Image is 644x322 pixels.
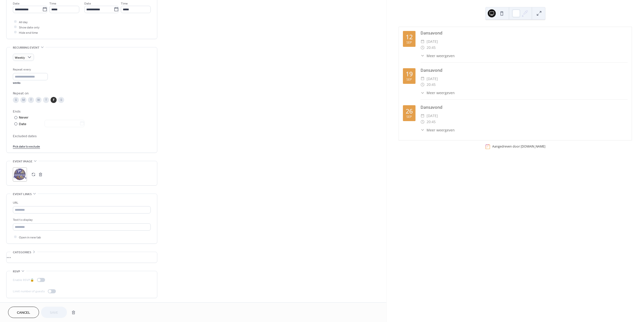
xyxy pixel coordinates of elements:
div: Limit number of guests [13,289,45,294]
div: Never [19,115,29,120]
div: ​ [421,113,425,119]
div: Ends [13,109,150,114]
div: T [28,97,34,103]
div: Aangedreven door [492,145,545,149]
div: ••• [7,252,157,263]
span: Pick date to exclude [13,144,40,149]
div: Dansavond [421,30,628,36]
span: Open in new tab [19,235,41,240]
div: 26 [406,108,413,114]
span: Weekly [15,55,25,60]
button: Cancel [8,307,39,318]
div: Repeat on [13,91,150,96]
a: [DOMAIN_NAME] [521,145,545,149]
div: sep [406,115,412,119]
span: [DATE] [427,39,438,45]
button: ​Meer weergeven [421,127,455,133]
span: 20:45 [427,82,436,88]
span: Time [121,1,128,6]
span: 20:45 [427,45,436,51]
span: Cancel [17,310,30,315]
div: T [43,97,49,103]
span: Hide end time [19,30,38,35]
span: Show date only [19,25,40,30]
span: Time [49,1,56,6]
span: [DATE] [427,76,438,82]
span: Date [13,1,20,6]
div: Dansavond [421,67,628,73]
div: ​ [421,76,425,82]
div: sep [406,41,412,44]
div: sep [406,78,412,81]
span: Meer weergeven [427,53,455,58]
div: ​ [421,90,425,95]
button: ​Meer weergeven [421,53,455,58]
span: Meer weergeven [427,127,455,133]
div: ​ [421,127,425,133]
span: Meer weergeven [427,90,455,95]
span: Categories [13,250,31,255]
div: Dansavond [421,104,628,110]
span: [DATE] [427,113,438,119]
span: Event links [13,192,32,197]
span: All day [19,19,28,25]
div: ​ [421,53,425,58]
span: Excluded dates [13,133,151,139]
div: F [51,97,57,103]
span: Recurring event [13,45,40,50]
div: ​ [421,119,425,125]
div: ​ [421,39,425,45]
div: 19 [406,71,413,77]
span: RSVP [13,269,20,274]
div: M [20,97,26,103]
button: ​Meer weergeven [421,90,455,95]
div: S [13,97,19,103]
span: Date [84,1,91,6]
div: Date [19,121,85,127]
div: S [58,97,64,103]
span: 20:45 [427,119,436,125]
div: ; [13,167,27,182]
span: Event image [13,159,32,164]
div: W [35,97,42,103]
div: URL [13,200,150,205]
div: ​ [421,45,425,51]
div: Text to display [13,217,150,223]
div: ​ [421,82,425,88]
div: weeks [13,81,48,85]
div: 12 [406,34,413,40]
div: Repeat every [13,67,47,72]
